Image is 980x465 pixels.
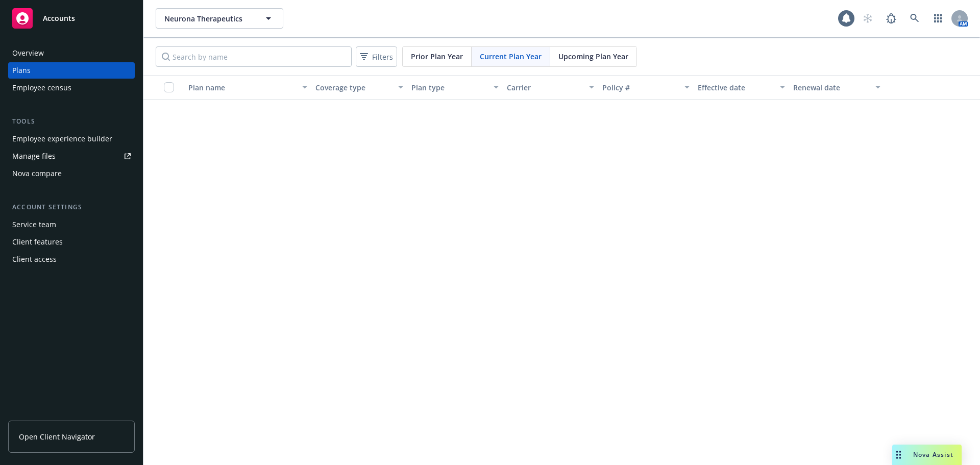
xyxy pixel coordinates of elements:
[8,234,135,250] a: Client features
[8,45,135,61] a: Overview
[164,82,174,92] input: Select all
[881,8,901,29] a: Report a Bug
[480,51,542,62] span: Current Plan Year
[184,75,311,100] button: Plan name
[789,75,885,100] button: Renewal date
[12,216,56,233] div: Service team
[12,234,63,250] div: Client features
[311,75,407,100] button: Coverage type
[12,62,31,79] div: Plans
[558,51,628,62] span: Upcoming Plan Year
[12,45,44,61] div: Overview
[19,431,95,442] span: Open Client Navigator
[43,14,75,22] span: Accounts
[892,445,962,465] button: Nova Assist
[8,251,135,267] a: Client access
[407,75,503,100] button: Plan type
[793,82,869,93] div: Renewal date
[8,80,135,96] a: Employee census
[358,50,395,64] span: Filters
[164,13,253,24] span: Neurona Therapeutics
[8,216,135,233] a: Service team
[698,82,774,93] div: Effective date
[411,51,463,62] span: Prior Plan Year
[8,62,135,79] a: Plans
[8,165,135,182] a: Nova compare
[8,4,135,33] a: Accounts
[913,450,953,459] span: Nova Assist
[12,131,112,147] div: Employee experience builder
[12,148,56,164] div: Manage files
[156,8,283,29] button: Neurona Therapeutics
[694,75,789,100] button: Effective date
[8,131,135,147] a: Employee experience builder
[904,8,925,29] a: Search
[372,52,393,62] span: Filters
[12,165,62,182] div: Nova compare
[602,82,678,93] div: Policy #
[156,46,352,67] input: Search by name
[857,8,878,29] a: Start snowing
[188,82,296,93] div: Plan name
[315,82,391,93] div: Coverage type
[8,148,135,164] a: Manage files
[928,8,948,29] a: Switch app
[892,445,905,465] div: Drag to move
[12,251,57,267] div: Client access
[356,46,397,67] button: Filters
[8,116,135,127] div: Tools
[598,75,694,100] button: Policy #
[12,80,71,96] div: Employee census
[503,75,598,100] button: Carrier
[8,202,135,212] div: Account settings
[507,82,583,93] div: Carrier
[411,82,487,93] div: Plan type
